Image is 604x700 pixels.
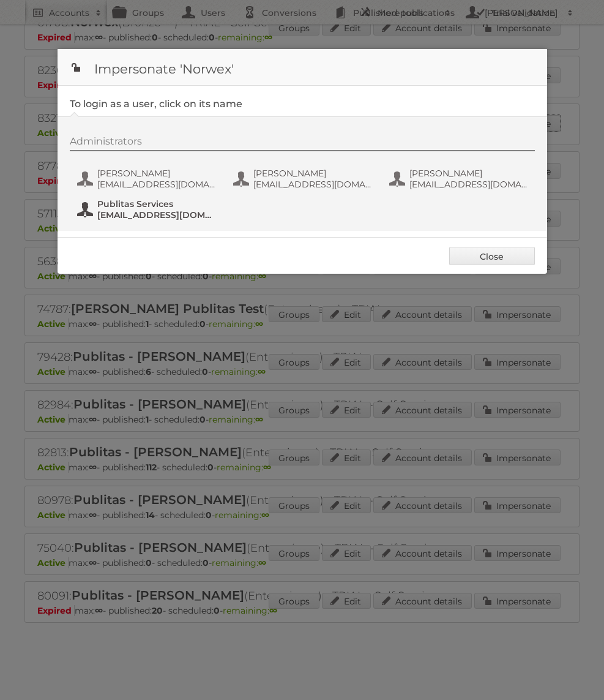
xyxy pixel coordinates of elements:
span: [PERSON_NAME] [253,168,372,179]
span: [PERSON_NAME] [409,168,528,179]
span: [EMAIL_ADDRESS][DOMAIN_NAME] [253,179,372,190]
h1: Impersonate 'Norwex' [58,49,547,86]
legend: To login as a user, click on its name [70,98,242,110]
span: [EMAIL_ADDRESS][DOMAIN_NAME] [409,179,528,190]
div: Administrators [70,135,535,151]
span: [EMAIL_ADDRESS][DOMAIN_NAME] [97,209,216,220]
span: [PERSON_NAME] [97,168,216,179]
a: Close [449,247,535,265]
span: [EMAIL_ADDRESS][DOMAIN_NAME] [97,179,216,190]
button: [PERSON_NAME] [EMAIL_ADDRESS][DOMAIN_NAME] [388,167,532,191]
button: [PERSON_NAME] [EMAIL_ADDRESS][DOMAIN_NAME] [76,167,220,191]
span: Publitas Services [97,198,216,209]
button: [PERSON_NAME] [EMAIL_ADDRESS][DOMAIN_NAME] [232,167,376,191]
button: Publitas Services [EMAIL_ADDRESS][DOMAIN_NAME] [76,197,220,222]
